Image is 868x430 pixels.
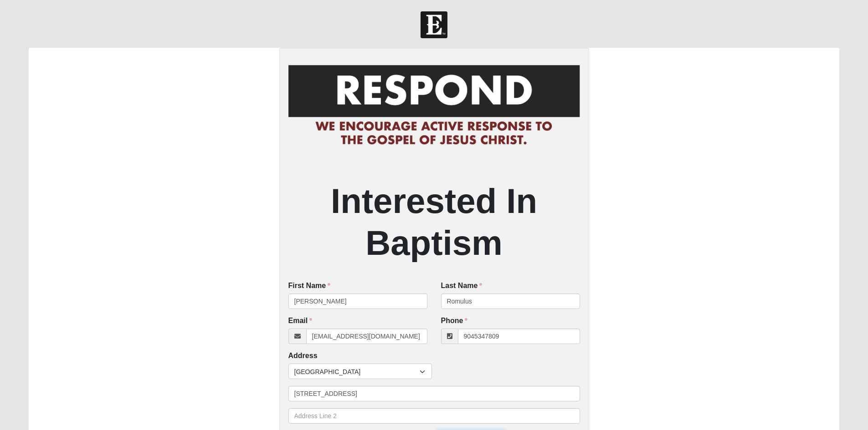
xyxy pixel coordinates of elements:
[288,57,580,154] img: RespondCardHeader.png
[288,408,580,424] input: Address Line 2
[288,180,580,263] h2: Interested In Baptism
[288,386,580,401] input: Address Line 1
[288,281,331,291] label: First Name
[421,11,447,38] img: Church of Eleven22 Logo
[441,316,468,326] label: Phone
[288,316,313,326] label: Email
[294,364,420,379] span: [GEOGRAPHIC_DATA]
[441,281,483,291] label: Last Name
[288,351,318,361] label: Address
